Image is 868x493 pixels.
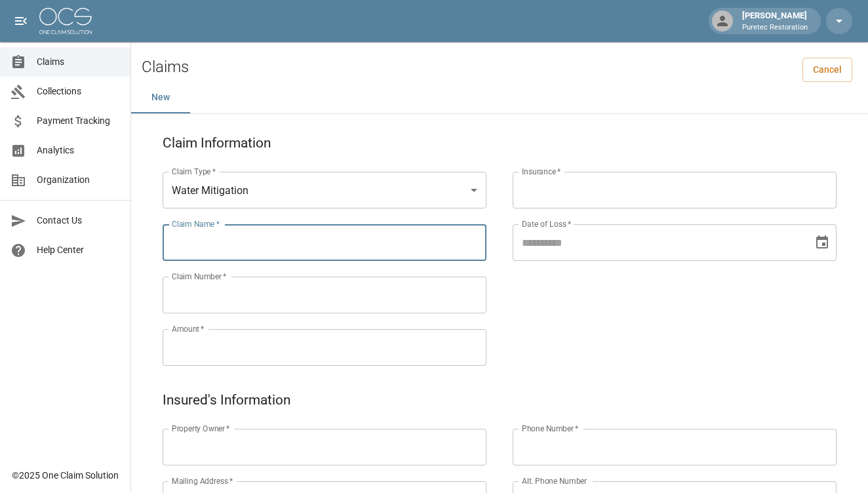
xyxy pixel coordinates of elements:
img: ocs-logo-white-transparent.png [39,8,92,34]
div: [PERSON_NAME] [737,9,813,33]
span: Collections [37,85,120,98]
label: Amount [172,323,205,334]
span: Help Center [37,243,120,257]
div: © 2025 One Claim Solution [12,469,119,482]
span: Claims [37,55,120,69]
label: Date of Loss [522,218,571,229]
h2: Claims [142,58,189,77]
label: Claim Name [172,218,220,229]
button: Choose date [809,229,835,256]
div: dynamic tabs [131,82,868,113]
label: Alt. Phone Number [522,475,587,486]
label: Mailing Address [172,475,233,486]
a: Cancel [802,58,852,82]
div: Water Mitigation [163,172,486,208]
span: Payment Tracking [37,114,120,128]
label: Phone Number [522,423,578,434]
span: Analytics [37,144,120,157]
label: Claim Number [172,271,226,282]
button: open drawer [8,8,34,34]
label: Insurance [522,166,561,177]
button: New [131,82,190,113]
label: Property Owner [172,423,230,434]
label: Claim Type [172,166,216,177]
span: Contact Us [37,214,120,227]
span: Organization [37,173,120,187]
p: Puretec Restoration [742,22,808,33]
